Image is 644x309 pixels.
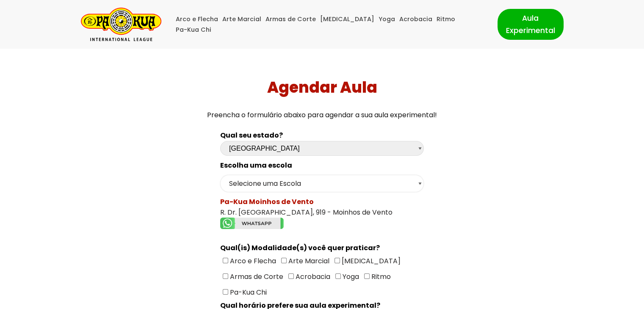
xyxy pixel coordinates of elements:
a: Aula Experimental [498,9,564,39]
a: Pa-Kua Brasil Uma Escola de conhecimentos orientais para toda a família. Foco, habilidade concent... [81,8,161,41]
spam: Escolha uma escola [220,160,292,170]
input: [MEDICAL_DATA] [334,258,340,263]
input: Arco e Flecha [223,258,228,263]
input: Acrobacia [288,273,294,279]
span: Acrobacia [294,272,330,281]
input: Armas de Corte [223,273,228,279]
a: Yoga [379,14,395,25]
div: R. Dr. [GEOGRAPHIC_DATA], 919 - Moinhos de Vento [220,196,424,232]
a: Ritmo [437,14,455,25]
a: Armas de Corte [265,14,316,25]
p: Preencha o formulário abaixo para agendar a sua aula experimental! [3,109,641,121]
span: Ritmo [370,272,391,281]
a: Acrobacia [399,14,432,25]
span: [MEDICAL_DATA] [340,256,401,266]
input: Yoga [335,273,341,279]
span: Pa-Kua Chi [228,287,267,297]
input: Pa-Kua Chi [223,289,228,295]
div: Menu primário [174,14,485,35]
span: Armas de Corte [228,272,283,281]
span: Arco e Flecha [228,256,276,266]
span: Yoga [341,272,359,281]
a: Pa-Kua Chi [176,25,211,35]
b: Qual seu estado? [220,130,283,140]
a: Arco e Flecha [176,14,218,25]
h1: Agendar Aula [3,78,641,97]
spam: Qual(is) Modalidade(s) você quer praticar? [220,243,380,253]
img: whatsapp [220,218,284,229]
a: [MEDICAL_DATA] [320,14,374,25]
input: Ritmo [364,273,370,279]
span: Arte Marcial [287,256,329,266]
spam: Pa-Kua Moinhos de Vento [220,197,314,207]
a: Arte Marcial [222,14,261,25]
input: Arte Marcial [281,258,287,263]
